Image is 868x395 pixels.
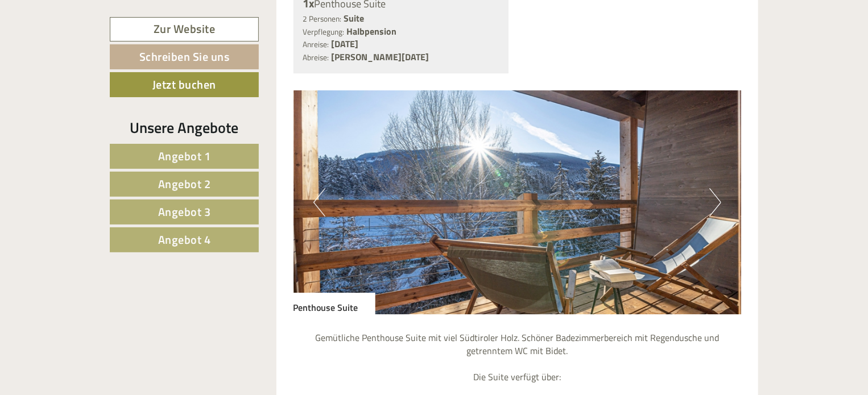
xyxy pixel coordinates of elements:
img: image [294,90,742,314]
b: [DATE] [332,37,359,51]
small: Abreise: [303,52,329,63]
a: Schreiben Sie uns [110,44,259,69]
small: Verpflegung: [303,26,345,38]
div: Penthouse Suite [294,293,375,314]
span: Angebot 3 [158,203,211,221]
small: 2 Personen: [303,13,342,24]
a: Zur Website [110,17,259,41]
b: Halbpension [347,24,397,38]
b: Suite [344,11,365,25]
small: Anreise: [303,39,329,50]
a: Jetzt buchen [110,72,259,97]
button: Previous [313,188,325,217]
span: Angebot 4 [158,231,211,248]
div: Unsere Angebote [110,117,259,138]
button: Next [709,188,721,217]
b: [PERSON_NAME][DATE] [332,50,429,64]
span: Angebot 2 [158,175,211,193]
span: Angebot 1 [158,147,211,165]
